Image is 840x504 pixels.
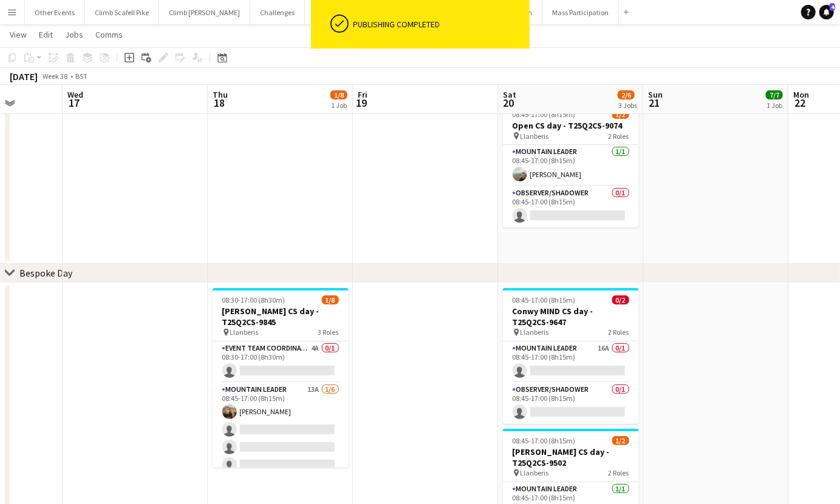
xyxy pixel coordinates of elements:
div: BST [75,72,87,81]
span: View [10,29,27,40]
span: Edit [39,29,53,40]
button: Mass Participation [542,1,619,24]
span: Week 38 [40,72,70,81]
button: Climb Scafell Pike [85,1,159,24]
button: Kit, Projects and Office [305,1,395,24]
div: Bespoke Day [19,267,72,279]
button: Challenges [250,1,305,24]
span: 4 [830,3,835,11]
div: Publishing completed [353,19,525,30]
a: Edit [34,27,58,42]
a: Jobs [60,27,88,42]
a: View [5,27,32,42]
div: [DATE] [10,70,38,82]
button: Climb [PERSON_NAME] [159,1,250,24]
span: Comms [95,29,123,40]
a: 4 [819,5,834,19]
button: Other Events [25,1,85,24]
a: Comms [90,27,128,42]
span: Jobs [65,29,83,40]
